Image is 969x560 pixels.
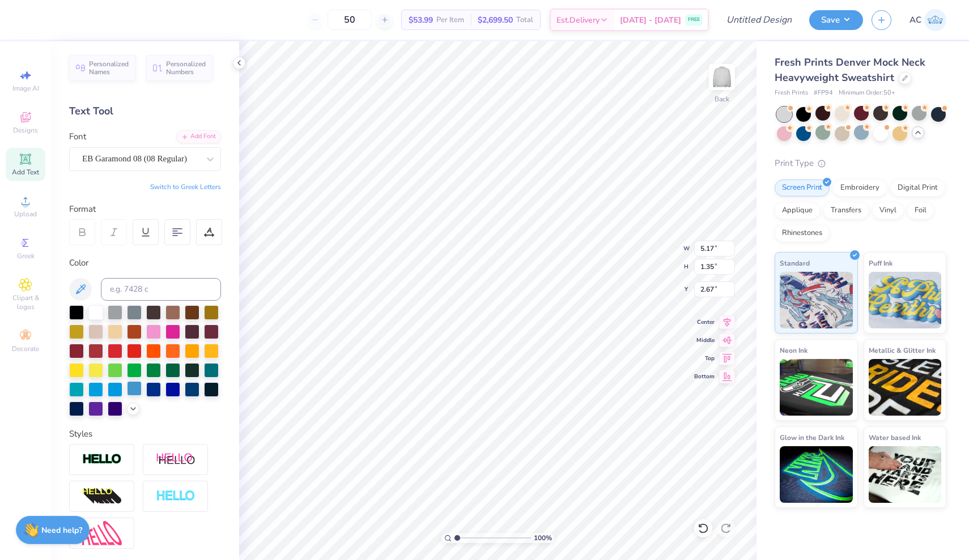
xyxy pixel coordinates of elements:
[688,16,700,24] span: FREE
[41,525,82,536] strong: Need help?
[907,202,934,219] div: Foil
[780,359,853,416] img: Neon Ink
[694,336,715,344] span: Middle
[156,490,195,503] img: Negative Space
[69,104,221,119] div: Text Tool
[17,251,35,260] span: Greek
[694,318,715,326] span: Center
[839,88,895,98] span: Minimum Order: 50 +
[775,202,820,219] div: Applique
[12,344,39,353] span: Decorate
[12,168,39,177] span: Add Text
[869,359,942,416] img: Metallic & Glitter Ink
[869,272,942,328] img: Puff Ink
[478,14,513,26] span: $2,699.50
[869,431,921,443] span: Water based Ink
[89,60,129,76] span: Personalized Names
[534,533,552,543] span: 100 %
[869,257,892,269] span: Puff Ink
[909,9,946,31] a: AC
[717,8,801,31] input: Untitled Design
[869,344,936,356] span: Metallic & Glitter Ink
[780,272,853,328] img: Standard
[775,157,946,170] div: Print Type
[328,10,372,30] input: – –
[69,257,221,270] div: Color
[715,94,729,104] div: Back
[82,488,122,506] img: 3d Illusion
[156,452,195,467] img: Shadow
[890,179,945,196] div: Digital Print
[409,14,433,26] span: $53.99
[872,202,904,219] div: Vinyl
[780,344,807,356] span: Neon Ink
[82,521,122,545] img: Free Distort
[14,210,37,219] span: Upload
[620,14,681,26] span: [DATE] - [DATE]
[176,130,221,143] div: Add Font
[833,179,887,196] div: Embroidery
[869,446,942,503] img: Water based Ink
[823,202,869,219] div: Transfers
[6,293,45,311] span: Clipart & logos
[924,9,946,31] img: Ava Campbell
[69,428,221,441] div: Styles
[166,60,206,76] span: Personalized Numbers
[436,14,464,26] span: Per Item
[780,257,810,269] span: Standard
[775,179,830,196] div: Screen Print
[516,14,533,26] span: Total
[12,84,39,93] span: Image AI
[556,14,600,26] span: Est. Delivery
[694,373,715,381] span: Bottom
[150,182,221,191] button: Switch to Greek Letters
[780,431,844,443] span: Glow in the Dark Ink
[694,354,715,362] span: Top
[909,14,921,27] span: AC
[775,55,925,84] span: Fresh Prints Denver Mock Neck Heavyweight Sweatshirt
[82,453,122,466] img: Stroke
[780,446,853,503] img: Glow in the Dark Ink
[711,66,733,88] img: Back
[775,225,830,242] div: Rhinestones
[69,130,86,143] label: Font
[69,203,222,216] div: Format
[814,88,833,98] span: # FP94
[101,278,221,301] input: e.g. 7428 c
[809,10,863,30] button: Save
[775,88,808,98] span: Fresh Prints
[13,126,38,135] span: Designs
